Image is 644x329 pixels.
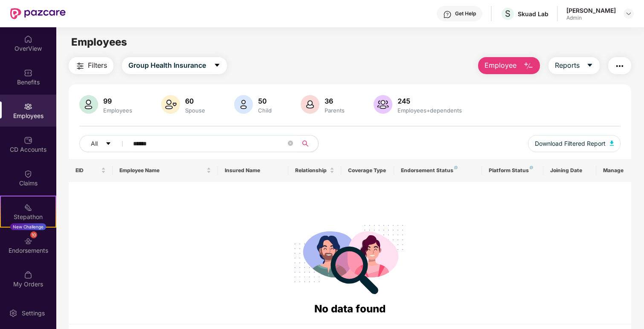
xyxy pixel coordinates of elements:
[24,271,32,279] img: svg+xml;base64,PHN2ZyBpZD0iTXlfT3JkZXJzIiBkYXRhLW5hbWU9Ik15IE9yZGVycyIgeG1sbnM9Imh0dHA6Ly93d3cudz...
[505,9,511,19] span: S
[396,107,464,114] div: Employees+dependents
[1,213,55,221] div: Stepathon
[288,140,293,148] span: close-circle
[24,136,32,144] img: svg+xml;base64,PHN2ZyBpZD0iQ0RfQWNjb3VudHMiIGRhdGEtbmFtZT0iQ0QgQWNjb3VudHMiIHhtbG5zPSJodHRwOi8vd3...
[295,167,328,174] span: Relationship
[518,10,548,18] div: Skuad Lab
[523,61,534,71] img: svg+xml;base64,PHN2ZyB4bWxucz0iaHR0cDovL3d3dy53My5vcmcvMjAwMC9zdmciIHhtbG5zOnhsaW5rPSJodHRwOi8vd3...
[615,61,625,71] img: svg+xml;base64,PHN2ZyB4bWxucz0iaHR0cDovL3d3dy53My5vcmcvMjAwMC9zdmciIHdpZHRoPSIyNCIgaGVpZ2h0PSIyNC...
[24,35,32,43] img: svg+xml;base64,PHN2ZyBpZD0iSG9tZSIgeG1sbnM9Imh0dHA6Ly93d3cudzMub3JnLzIwMDAvc3ZnIiB3aWR0aD0iMjAiIG...
[69,57,113,74] button: Filters
[288,141,293,146] span: close-circle
[396,97,464,105] div: 245
[543,159,596,182] th: Joining Date
[69,159,113,182] th: EID
[374,95,392,114] img: svg+xml;base64,PHN2ZyB4bWxucz0iaHR0cDovL3d3dy53My5vcmcvMjAwMC9zdmciIHhtbG5zOnhsaW5rPSJodHRwOi8vd3...
[566,14,616,21] div: Admin
[454,166,458,169] img: svg+xml;base64,PHN2ZyB4bWxucz0iaHR0cDovL3d3dy53My5vcmcvMjAwMC9zdmciIHdpZHRoPSI4IiBoZWlnaHQ9IjgiIH...
[566,6,616,14] div: [PERSON_NAME]
[455,10,476,17] div: Get Help
[484,60,516,71] span: Employee
[314,303,386,315] span: No data found
[9,309,17,317] img: svg+xml;base64,PHN2ZyBpZD0iU2V0dGluZy0yMHgyMCIgeG1sbnM9Imh0dHA6Ly93d3cudzMub3JnLzIwMDAvc3ZnIiB3aW...
[24,102,32,111] img: svg+xml;base64,PHN2ZyBpZD0iRW1wbG95ZWVzIiB4bWxucz0iaHR0cDovL3d3dy53My5vcmcvMjAwMC9zdmciIHdpZHRoPS...
[297,140,314,147] span: search
[88,60,107,71] span: Filters
[548,57,600,74] button: Reportscaret-down
[10,223,46,230] div: New Challenge
[234,95,253,114] img: svg+xml;base64,PHN2ZyB4bWxucz0iaHR0cDovL3d3dy53My5vcmcvMjAwMC9zdmciIHhtbG5zOnhsaW5rPSJodHRwOi8vd3...
[75,61,85,71] img: svg+xml;base64,PHN2ZyB4bWxucz0iaHR0cDovL3d3dy53My5vcmcvMjAwMC9zdmciIHdpZHRoPSIyNCIgaGVpZ2h0PSIyNC...
[341,159,394,182] th: Coverage Type
[528,135,621,152] button: Download Filtered Report
[530,166,533,169] img: svg+xml;base64,PHN2ZyB4bWxucz0iaHR0cDovL3d3dy53My5vcmcvMjAwMC9zdmciIHdpZHRoPSI4IiBoZWlnaHQ9IjgiIH...
[625,10,632,17] img: svg+xml;base64,PHN2ZyBpZD0iRHJvcGRvd24tMzJ4MzIiIHhtbG5zPSJodHRwOi8vd3d3LnczLm9yZy8yMDAwL3N2ZyIgd2...
[610,141,614,146] img: svg+xml;base64,PHN2ZyB4bWxucz0iaHR0cDovL3d3dy53My5vcmcvMjAwMC9zdmciIHhtbG5zOnhsaW5rPSJodHRwOi8vd3...
[256,107,273,114] div: Child
[535,139,606,148] span: Download Filtered Report
[19,309,47,317] div: Settings
[10,8,66,19] img: New Pazcare Logo
[75,167,99,174] span: EID
[218,159,288,182] th: Insured Name
[586,62,593,69] span: caret-down
[288,159,341,182] th: Relationship
[71,36,127,48] span: Employees
[555,60,580,71] span: Reports
[79,135,131,152] button: Allcaret-down
[443,10,452,19] img: svg+xml;base64,PHN2ZyBpZD0iSGVscC0zMngzMiIgeG1sbnM9Imh0dHA6Ly93d3cudzMub3JnLzIwMDAvc3ZnIiB3aWR0aD...
[24,170,32,178] img: svg+xml;base64,PHN2ZyBpZD0iQ2xhaW0iIHhtbG5zPSJodHRwOi8vd3d3LnczLm9yZy8yMDAwL3N2ZyIgd2lkdGg9IjIwIi...
[478,57,540,74] button: Employee
[30,231,37,238] div: 10
[297,135,319,152] button: search
[596,159,632,182] th: Manage
[489,167,537,174] div: Platform Status
[119,167,205,174] span: Employee Name
[24,237,32,245] img: svg+xml;base64,PHN2ZyBpZD0iRW5kb3JzZW1lbnRzIiB4bWxucz0iaHR0cDovL3d3dy53My5vcmcvMjAwMC9zdmciIHdpZH...
[128,60,206,71] span: Group Health Insurance
[256,97,273,105] div: 50
[91,139,98,148] span: All
[122,57,227,74] button: Group Health Insurancecaret-down
[24,69,32,77] img: svg+xml;base64,PHN2ZyBpZD0iQmVuZWZpdHMiIHhtbG5zPSJodHRwOi8vd3d3LnczLm9yZy8yMDAwL3N2ZyIgd2lkdGg9Ij...
[288,214,411,301] img: svg+xml;base64,PHN2ZyB4bWxucz0iaHR0cDovL3d3dy53My5vcmcvMjAwMC9zdmciIHdpZHRoPSIyODgiIGhlaWdodD0iMj...
[323,97,346,105] div: 36
[183,97,207,105] div: 60
[102,107,134,114] div: Employees
[301,95,319,114] img: svg+xml;base64,PHN2ZyB4bWxucz0iaHR0cDovL3d3dy53My5vcmcvMjAwMC9zdmciIHhtbG5zOnhsaW5rPSJodHRwOi8vd3...
[24,203,32,212] img: svg+xml;base64,PHN2ZyB4bWxucz0iaHR0cDovL3d3dy53My5vcmcvMjAwMC9zdmciIHdpZHRoPSIyMSIgaGVpZ2h0PSIyMC...
[183,107,207,114] div: Spouse
[161,95,180,114] img: svg+xml;base64,PHN2ZyB4bWxucz0iaHR0cDovL3d3dy53My5vcmcvMjAwMC9zdmciIHhtbG5zOnhsaW5rPSJodHRwOi8vd3...
[214,62,220,69] span: caret-down
[102,97,134,105] div: 99
[113,159,218,182] th: Employee Name
[401,167,475,174] div: Endorsement Status
[79,95,98,114] img: svg+xml;base64,PHN2ZyB4bWxucz0iaHR0cDovL3d3dy53My5vcmcvMjAwMC9zdmciIHhtbG5zOnhsaW5rPSJodHRwOi8vd3...
[323,107,346,114] div: Parents
[105,141,111,147] span: caret-down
